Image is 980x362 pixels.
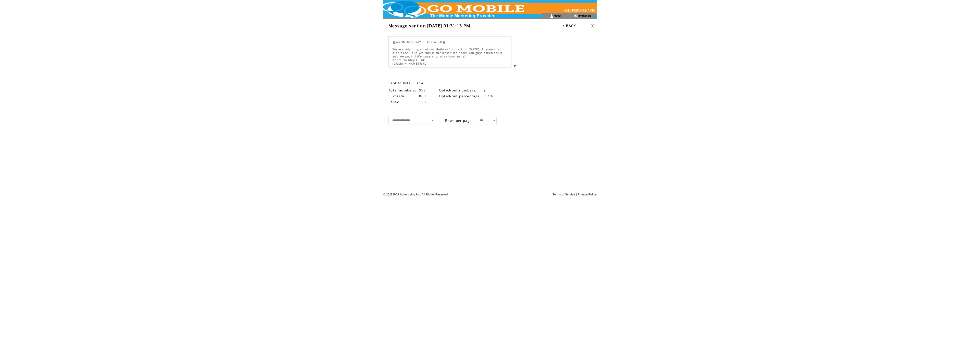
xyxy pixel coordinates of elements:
[550,14,554,18] img: account_icon.gif
[383,193,448,196] span: © 2025 POS Advertising Inc. All Rights Reserved
[553,193,575,196] a: Terms of Service
[388,88,416,92] span: Total numbers:
[439,94,481,98] span: Opted-out percentage:
[393,40,503,65] span: 🚨ANOM HOLIDAY 1 THIS WEEK🚨 We are shipping all of our Holiday 1 collection [DATE]. Anyone that di...
[574,14,578,18] img: contact_us_icon.gif
[419,94,426,98] span: 869
[388,94,407,98] span: Succesful:
[562,24,576,28] a: < BACK
[484,94,493,98] span: 0.2%
[393,62,427,65] a: [DOMAIN_NAME][URL]
[484,88,486,92] span: 2
[578,193,597,196] a: Privacy Policy
[578,14,591,17] a: contact us
[419,88,426,92] span: 997
[414,81,427,85] span: list a...
[388,100,401,104] span: Failed:
[439,88,477,92] span: Opted-out numbers:
[419,100,426,104] span: 128
[563,9,595,12] span: Hello [PERSON_NAME]
[388,81,412,85] span: Sent to lists:
[554,14,561,17] a: logout
[388,23,470,29] span: Message sent on [DATE] 01:31:13 PM
[576,193,577,196] span: |
[445,118,473,123] span: Rows per page:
